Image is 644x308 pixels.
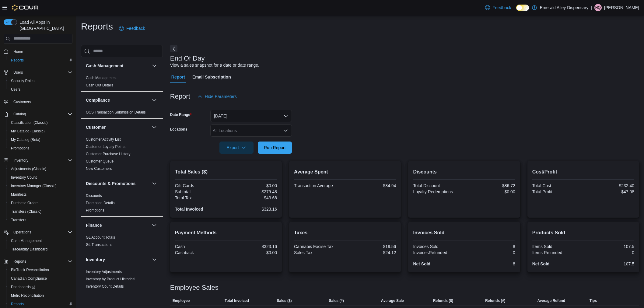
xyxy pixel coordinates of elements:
[9,145,72,152] span: Promotions
[13,49,23,54] span: Home
[13,259,26,264] span: Reports
[532,250,582,255] div: Items Refunded
[294,250,344,255] div: Sales Tax
[9,292,72,299] span: Metrc Reconciliation
[584,189,634,194] div: $47.08
[1,257,75,266] button: Reports
[532,244,582,249] div: Items Sold
[205,93,237,100] span: Hide Parameters
[6,291,75,300] button: Metrc Reconciliation
[465,244,515,249] div: 8
[86,242,112,247] span: GL Transactions
[6,207,75,216] button: Transfers (Classic)
[6,266,75,274] button: BioTrack Reconciliation
[173,298,190,303] span: Employee
[294,168,396,176] h2: Average Spent
[175,244,225,249] div: Cash
[86,166,112,171] a: New Customers
[86,144,125,149] span: Customer Loyalty Points
[11,229,72,236] span: Operations
[9,57,72,64] span: Reports
[9,300,26,308] a: Reports
[175,195,225,200] div: Total Tax
[381,298,404,303] span: Average Sale
[11,258,29,265] button: Reports
[86,235,115,240] a: GL Account Totals
[86,243,112,247] a: GL Transactions
[532,229,634,236] h2: Products Sold
[13,100,31,104] span: Customers
[11,268,49,272] span: BioTrack Reconciliation
[227,183,277,188] div: $0.00
[516,5,529,11] input: Dark Mode
[492,5,511,11] span: Feedback
[11,146,30,151] span: Promotions
[86,124,149,130] button: Customer
[11,157,31,164] button: Inventory
[11,79,34,83] span: Security Roles
[86,166,112,171] span: New Customers
[258,142,292,154] button: Run Report
[277,298,292,303] span: Sales ($)
[227,207,277,212] div: $323.16
[11,137,40,142] span: My Catalog (Beta)
[6,118,75,127] button: Classification (Classic)
[413,189,463,194] div: Loyalty Redemptions
[11,58,24,63] span: Reports
[537,298,565,303] span: Average Refund
[175,189,225,194] div: Subtotal
[6,190,75,199] button: Manifests
[9,191,72,198] span: Manifests
[11,276,47,281] span: Canadian Compliance
[346,250,396,255] div: $24.12
[346,183,396,188] div: $34.94
[13,112,26,117] span: Catalog
[12,5,39,11] img: Cova
[81,74,163,91] div: Cash Management
[9,275,72,282] span: Canadian Compliance
[11,157,72,164] span: Inventory
[294,229,396,236] h2: Taxes
[11,166,46,171] span: Adjustments (Classic)
[9,77,37,85] a: Security Roles
[170,55,205,62] h3: End Of Day
[86,159,114,164] span: Customer Queue
[86,75,117,80] span: Cash Management
[175,183,225,188] div: Gift Cards
[591,4,592,11] p: |
[9,119,50,126] a: Classification (Classic)
[532,168,634,176] h2: Cost/Profit
[11,184,57,188] span: Inventory Manager (Classic)
[86,137,121,142] span: Customer Activity List
[6,182,75,190] button: Inventory Manager (Classic)
[11,192,26,197] span: Manifests
[81,192,163,216] div: Discounts & Promotions
[9,77,72,85] span: Security Roles
[532,261,550,266] strong: Net Sold
[9,165,49,173] a: Adjustments (Classic)
[11,87,20,92] span: Users
[9,86,23,93] a: Users
[413,244,463,249] div: Invoices Sold
[170,45,177,52] button: Next
[11,48,26,55] a: Home
[465,261,515,266] div: 8
[6,245,75,254] button: Traceabilty Dashboard
[595,4,601,11] span: HQ
[86,257,105,263] h3: Inventory
[86,222,102,228] h3: Finance
[192,71,231,83] span: Email Subscription
[1,156,75,165] button: Inventory
[86,270,122,274] a: Inventory Adjustments
[9,208,72,215] span: Transfers (Classic)
[11,201,39,205] span: Purchase Orders
[590,298,597,303] span: Tips
[175,250,225,255] div: Cashback
[9,283,38,291] a: Dashboards
[594,4,602,11] div: Hunter Quinten
[11,98,72,106] span: Customers
[11,110,72,118] span: Catalog
[346,244,396,249] div: $19.56
[86,152,131,156] span: Customer Purchase History
[86,269,122,274] span: Inventory Adjustments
